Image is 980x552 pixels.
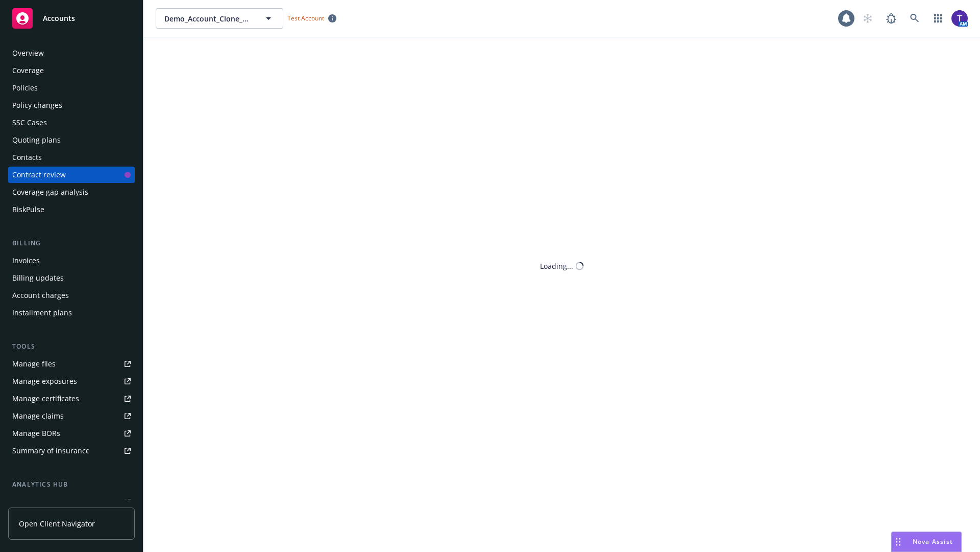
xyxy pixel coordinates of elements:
div: Manage claims [12,408,64,424]
div: Invoices [12,252,40,269]
span: Test Account [283,13,340,24]
div: Drag to move [892,532,904,551]
div: Contract review [12,167,66,183]
span: Demo_Account_Clone_QA_CR_Tests_Prospect [164,13,253,24]
div: Billing updates [12,270,64,286]
div: Billing [8,238,135,248]
div: Manage BORs [12,425,60,442]
div: Manage certificates [12,390,79,407]
div: Tools [8,341,135,352]
a: Coverage [8,62,135,79]
div: Overview [12,45,44,61]
div: Loss summary generator [12,494,97,510]
a: Policy changes [8,97,135,113]
div: SSC Cases [12,114,47,131]
a: Manage exposures [8,373,135,389]
a: Installment plans [8,305,135,321]
div: Contacts [12,149,42,166]
span: Nova Assist [913,537,953,546]
div: Installment plans [12,305,72,321]
a: Policies [8,80,135,96]
a: Start snowing [857,8,878,29]
a: Manage certificates [8,390,135,407]
a: Overview [8,45,135,61]
a: Manage BORs [8,425,135,442]
div: Manage files [12,356,56,372]
button: Nova Assist [891,532,962,552]
a: Switch app [928,8,948,29]
div: Manage exposures [12,373,77,389]
div: Policy changes [12,97,62,113]
div: Analytics hub [8,479,135,490]
button: Demo_Account_Clone_QA_CR_Tests_Prospect [156,8,283,29]
a: Summary of insurance [8,443,135,459]
a: SSC Cases [8,114,135,131]
span: Test Account [287,14,324,22]
a: Loss summary generator [8,494,135,510]
div: Summary of insurance [12,443,90,459]
a: Coverage gap analysis [8,184,135,200]
a: Billing updates [8,270,135,286]
div: Quoting plans [12,132,61,148]
span: Open Client Navigator [19,518,95,529]
div: Policies [12,80,38,96]
div: Coverage [12,62,44,79]
a: Accounts [8,4,135,33]
div: Account charges [12,287,69,304]
a: Search [904,8,925,29]
a: Contacts [8,149,135,166]
a: RiskPulse [8,201,135,218]
img: photo [951,10,968,27]
div: Coverage gap analysis [12,184,88,200]
div: RiskPulse [12,201,44,218]
a: Quoting plans [8,132,135,148]
a: Invoices [8,252,135,269]
a: Account charges [8,287,135,304]
a: Manage claims [8,408,135,424]
a: Manage files [8,356,135,372]
a: Contract review [8,167,135,183]
a: Report a Bug [881,8,901,29]
div: Loading... [540,261,573,271]
span: Accounts [43,14,75,22]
